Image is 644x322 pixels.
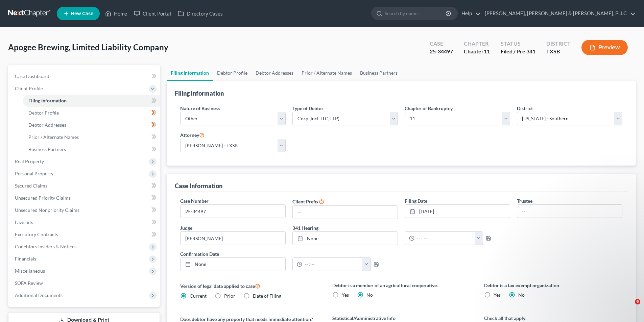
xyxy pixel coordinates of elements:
div: Filed / Pre 341 [501,48,535,55]
div: Case Information [175,182,222,190]
div: Filing Information [175,89,224,97]
label: Check all that apply: [484,315,622,322]
span: Secured Claims [15,183,47,189]
label: Attorney [180,131,205,139]
span: 6 [635,299,640,304]
span: Lawsuits [15,219,33,225]
label: Debtor is a member of an agricultural cooperative. [332,282,471,289]
span: Date of Filing [253,293,281,299]
input: Enter case number... [181,205,285,218]
div: TXSB [546,48,571,55]
a: Help [458,7,481,20]
span: Prior [224,293,235,299]
a: Unsecured Nonpriority Claims [9,204,160,216]
div: Case [430,40,453,48]
a: Directory Cases [174,7,226,20]
span: Yes [342,292,349,298]
label: Judge [180,224,192,231]
input: -- [517,205,622,218]
label: Chapter of Bankruptcy [405,105,453,112]
div: Chapter [464,48,490,55]
a: None [293,232,398,245]
div: Chapter [464,40,490,48]
label: Trustee [517,197,532,204]
a: Executory Contracts [9,228,160,241]
a: Filing Information [23,95,160,107]
input: -- [293,206,398,219]
iframe: Intercom live chat [621,299,637,315]
span: Codebtors Insiders & Notices [15,244,76,249]
label: Type of Debtor [292,105,324,112]
span: Filing Information [28,98,67,103]
label: 341 Hearing [289,224,514,231]
label: Debtor is a tax exempt organization [484,282,622,289]
a: [DATE] [405,205,510,218]
span: Yes [494,292,501,298]
label: Statistical/Administrative Info [332,315,471,322]
input: -- : -- [302,258,363,271]
div: District [546,40,571,48]
label: Version of legal data applied to case [180,282,318,290]
a: None [181,258,285,271]
span: Prior / Alternate Names [28,134,79,140]
button: Preview [581,40,628,55]
label: Nature of Business [180,105,220,112]
input: -- : -- [414,232,475,245]
span: Case Dashboard [15,73,49,79]
span: 11 [484,48,490,54]
span: Current [190,293,207,299]
a: Unsecured Priority Claims [9,192,160,204]
label: Client Prefix [292,197,324,205]
a: Lawsuits [9,216,160,228]
a: SOFA Review [9,277,160,289]
a: Debtor Addresses [252,65,297,81]
a: Prior / Alternate Names [297,65,356,81]
a: [PERSON_NAME], [PERSON_NAME] & [PERSON_NAME], PLLC [481,7,636,20]
span: Real Property [15,158,44,164]
span: Debtor Profile [28,110,59,116]
div: Status [501,40,535,48]
a: Filing Information [167,65,213,81]
input: Search by name... [385,7,447,20]
span: Unsecured Priority Claims [15,195,71,201]
span: Personal Property [15,171,53,176]
span: Unsecured Nonpriority Claims [15,207,79,213]
input: -- [181,232,285,245]
label: District [517,105,533,112]
span: Client Profile [15,85,43,91]
label: Confirmation Date [177,250,401,257]
span: No [366,292,373,298]
a: Secured Claims [9,180,160,192]
span: Executory Contracts [15,231,58,237]
span: Financials [15,256,36,262]
a: Prior / Alternate Names [23,131,160,143]
a: Debtor Profile [23,107,160,119]
a: Business Partners [23,143,160,155]
span: Debtor Addresses [28,122,66,128]
span: New Case [71,11,93,16]
label: Case Number [180,197,209,204]
a: Client Portal [130,7,174,20]
div: 25-34497 [430,48,453,55]
a: Debtor Addresses [23,119,160,131]
label: Filing Date [405,197,427,204]
span: Additional Documents [15,292,63,298]
a: Business Partners [356,65,402,81]
span: SOFA Review [15,280,43,286]
a: Home [102,7,130,20]
a: Case Dashboard [9,70,160,82]
span: Miscellaneous [15,268,45,274]
span: Business Partners [28,146,66,152]
a: Debtor Profile [213,65,252,81]
span: Apogee Brewing, Limited Liability Company [8,42,168,52]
